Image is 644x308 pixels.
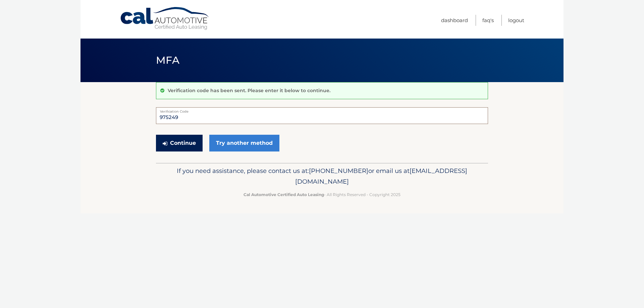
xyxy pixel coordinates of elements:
[168,87,330,94] p: Verification code has been sent. Please enter it below to continue.
[309,167,368,175] span: [PHONE_NUMBER]
[482,15,494,26] a: FAQ's
[160,166,484,187] p: If you need assistance, please contact us at: or email us at
[156,107,488,113] label: Verification Code
[120,7,210,30] a: Cal Automotive
[508,15,524,26] a: Logout
[209,135,279,151] a: Try another method
[441,15,468,26] a: Dashboard
[156,107,488,124] input: Verification Code
[295,167,467,185] span: [EMAIL_ADDRESS][DOMAIN_NAME]
[156,135,203,151] button: Continue
[160,191,484,198] p: - All Rights Reserved - Copyright 2025
[244,192,324,197] strong: Cal Automotive Certified Auto Leasing
[156,54,179,66] span: MFA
